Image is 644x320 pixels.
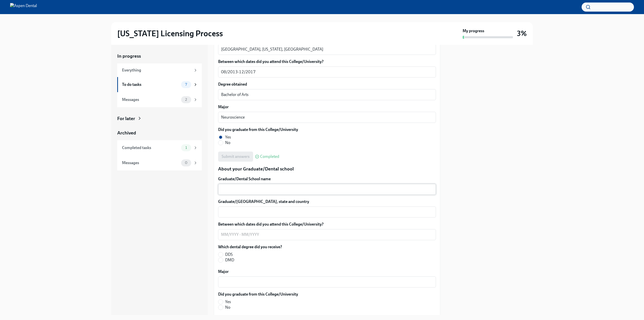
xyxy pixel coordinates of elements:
[225,305,230,310] span: No
[463,28,484,34] strong: My progress
[218,244,282,250] label: Which dental degree did you receive?
[117,140,202,155] a: Completed tasks1
[218,222,436,227] label: Between which dates did you attend this College/University?
[117,92,202,107] a: Messages2
[517,29,527,38] h3: 3%
[221,114,433,120] textarea: Neuroscience
[122,160,179,166] div: Messages
[182,98,190,101] span: 2
[117,28,223,39] h2: [US_STATE] Licensing Process
[225,257,234,263] span: DMD
[182,161,190,165] span: 0
[221,46,433,52] textarea: [GEOGRAPHIC_DATA], [US_STATE], [GEOGRAPHIC_DATA]
[218,82,436,87] label: Degree obtained
[221,92,433,98] textarea: Bachelor of Arts
[182,146,190,150] span: 1
[218,292,298,297] label: Did you graduate from this College/University
[218,59,436,64] label: Between which dates did you attend this College/University?
[117,115,202,122] a: For later
[218,269,436,274] label: Major
[122,67,191,73] div: Everything
[218,166,436,172] p: About your Graduate/Dental school
[218,176,436,182] label: Graduate/Dental School name
[122,145,179,151] div: Completed tasks
[117,77,202,92] a: To do tasks7
[218,199,436,204] label: Graduate/[GEOGRAPHIC_DATA], state and country
[221,69,433,75] textarea: 08/2013-12/2017
[218,104,436,110] label: Major
[225,140,230,146] span: No
[225,134,231,140] span: Yes
[117,63,202,77] a: Everything
[10,3,37,11] img: Aspen Dental
[117,130,202,136] a: Archived
[225,252,233,257] span: DDS
[182,83,190,86] span: 7
[117,115,135,122] div: For later
[260,155,279,159] span: Completed
[117,155,202,170] a: Messages0
[122,82,179,87] div: To do tasks
[117,53,202,59] a: In progress
[122,97,179,102] div: Messages
[225,299,231,305] span: Yes
[218,127,298,132] label: Did you graduate from this College/University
